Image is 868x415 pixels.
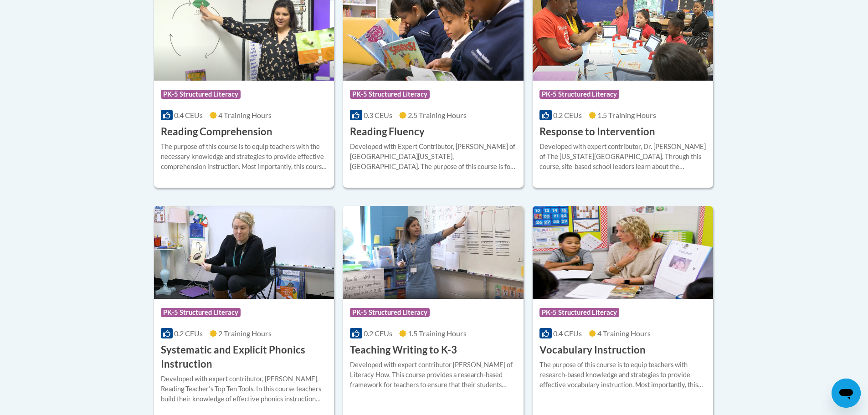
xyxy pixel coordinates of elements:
div: The purpose of this course is to equip teachers with research-based knowledge and strategies to p... [539,360,706,390]
div: The purpose of this course is to equip teachers with the necessary knowledge and strategies to pr... [161,142,328,172]
span: PK-5 Structured Literacy [539,90,619,99]
span: 4 Training Hours [597,329,651,338]
h3: Reading Comprehension [161,125,272,139]
h3: Vocabulary Instruction [539,343,646,357]
h3: Reading Fluency [350,125,425,139]
span: 2 Training Hours [218,329,272,338]
span: 2.5 Training Hours [408,111,467,119]
span: 0.3 CEUs [364,111,392,119]
span: PK-5 Structured Literacy [350,90,430,99]
span: 0.4 CEUs [174,111,203,119]
span: 0.2 CEUs [553,111,582,119]
img: Course Logo [343,206,524,299]
div: Developed with Expert Contributor, [PERSON_NAME] of [GEOGRAPHIC_DATA][US_STATE], [GEOGRAPHIC_DATA... [350,142,517,172]
span: 4 Training Hours [218,111,272,119]
div: Developed with expert contributor, [PERSON_NAME], Reading Teacherʹs Top Ten Tools. In this course... [161,374,328,404]
span: 1.5 Training Hours [408,329,467,338]
span: PK-5 Structured Literacy [539,308,619,317]
span: PK-5 Structured Literacy [161,308,241,317]
div: Developed with expert contributor, Dr. [PERSON_NAME] of The [US_STATE][GEOGRAPHIC_DATA]. Through ... [539,142,706,172]
span: 0.4 CEUs [553,329,582,338]
span: 0.2 CEUs [364,329,392,338]
div: Developed with expert contributor [PERSON_NAME] of Literacy How. This course provides a research-... [350,360,517,390]
h3: Teaching Writing to K-3 [350,343,457,357]
span: PK-5 Structured Literacy [350,308,430,317]
h3: Systematic and Explicit Phonics Instruction [161,343,328,371]
iframe: Button to launch messaging window [832,379,861,408]
img: Course Logo [154,206,334,299]
span: 0.2 CEUs [174,329,203,338]
img: Course Logo [533,206,713,299]
h3: Response to Intervention [539,125,655,139]
span: PK-5 Structured Literacy [161,90,241,99]
span: 1.5 Training Hours [597,111,656,119]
